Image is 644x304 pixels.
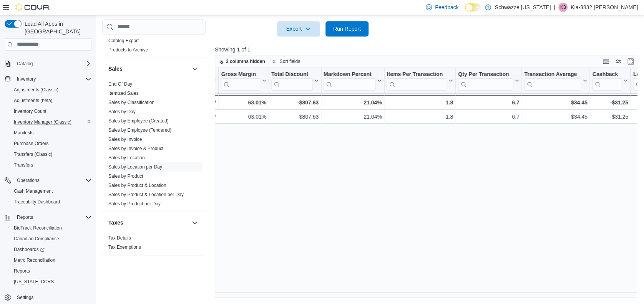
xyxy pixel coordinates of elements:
span: Inventory Manager (Classic) [11,117,91,127]
button: [US_STATE] CCRS [8,276,95,287]
a: Itemized Sales [108,91,139,96]
p: Showing 1 of 1 [215,46,641,53]
p: Schwazze [US_STATE] [495,3,551,12]
button: Reports [14,213,36,222]
span: Transfers [14,162,33,168]
div: Total Discount [271,71,312,90]
span: Run Report [333,25,361,33]
button: Inventory Manager (Classic) [8,117,95,127]
p: Kia-3832 [PERSON_NAME] [571,3,638,12]
button: Traceabilty Dashboard [8,197,95,207]
span: Purchase Orders [11,139,91,148]
div: Items Per Transaction [387,71,447,78]
img: Cova [15,3,50,11]
div: -$807.63 [271,112,319,121]
div: $1,910.37 [174,98,216,107]
button: Export [277,21,320,36]
a: Tax Details [108,235,131,241]
button: Sort fields [269,57,303,66]
a: Sales by Location [108,155,145,160]
div: Cashback [592,71,622,78]
a: Adjustments (Classic) [11,85,61,94]
div: Transaction Average [524,71,581,78]
span: Sales by Invoice & Product [108,145,163,152]
div: Cashback [592,71,622,90]
a: Adjustments (beta) [11,96,56,105]
div: Kia-3832 Lowe [558,3,568,12]
div: -$31.25 [592,98,628,107]
a: Products to Archive [108,47,148,53]
div: 63.01% [221,112,266,121]
span: Adjustments (Classic) [14,87,58,93]
span: Sales by Location per Day [108,164,162,170]
a: Cash Management [11,187,56,196]
button: Markdown Percent [324,71,382,90]
a: Settings [14,293,37,302]
button: Metrc Reconciliation [8,255,95,266]
a: Inventory Count [11,107,50,116]
a: Purchase Orders [11,139,52,148]
span: Traceabilty Dashboard [11,197,91,207]
a: Sales by Product [108,173,143,179]
a: Sales by Product & Location [108,183,166,188]
button: Sales [190,64,199,73]
span: Adjustments (beta) [14,97,53,104]
a: Sales by Location per Day [108,164,162,170]
button: Display options [614,57,623,66]
span: 2 columns hidden [226,58,265,64]
span: Sales by Day [108,109,136,115]
span: Reports [14,213,91,222]
div: Gross Margin [221,71,260,90]
a: Reports [11,266,33,276]
div: Markdown Percent [324,71,375,90]
button: 2 columns hidden [215,57,268,66]
span: Reports [14,268,30,274]
span: Transfers (Classic) [14,151,52,157]
a: Sales by Product & Location per Day [108,192,184,197]
div: Qty Per Transaction [458,71,513,90]
span: Adjustments (beta) [11,96,91,105]
span: Transfers [11,160,91,170]
span: Dashboards [14,246,45,253]
a: End Of Day [108,81,132,87]
a: Dashboards [11,245,48,254]
button: Operations [14,176,43,185]
button: Adjustments (Classic) [8,84,95,95]
button: Canadian Compliance [8,233,95,244]
span: Tax Exemptions [108,244,141,250]
button: Settings [2,292,95,303]
div: Gross Margin [221,71,260,78]
span: Metrc Reconciliation [11,256,91,265]
span: Settings [14,292,91,302]
button: Operations [2,175,95,186]
button: Reports [2,212,95,223]
button: Transfers (Classic) [8,149,95,160]
a: Inventory Manager (Classic) [11,117,75,127]
span: Canadian Compliance [14,236,59,242]
a: Transfers [11,160,36,170]
span: Canadian Compliance [11,234,91,243]
span: Products to Archive [108,47,148,53]
span: Sales by Employee (Tendered) [108,127,171,133]
div: Markdown Percent [324,71,375,78]
button: Sales [108,65,189,73]
button: Adjustments (beta) [8,95,95,106]
div: -$807.63 [271,98,318,107]
span: Cash Management [11,187,91,196]
div: $34.45 [524,112,587,121]
div: 6.7 [458,112,519,121]
span: Sales by Invoice [108,136,142,142]
button: Qty Per Transaction [458,71,519,90]
a: [US_STATE] CCRS [11,277,57,286]
button: Transfers [8,160,95,170]
a: Sales by Employee (Created) [108,118,169,124]
span: Metrc Reconciliation [14,257,55,263]
span: Reports [11,266,91,276]
span: Inventory [17,76,36,82]
button: Taxes [190,218,199,227]
h3: Traceability [108,262,138,270]
button: Manifests [8,127,95,138]
h3: Taxes [108,219,123,226]
span: Manifests [14,130,33,136]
